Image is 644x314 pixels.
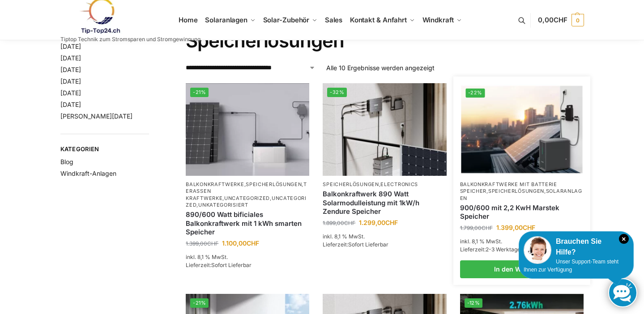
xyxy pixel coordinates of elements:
[571,14,584,26] span: 0
[460,204,584,221] a: 900/600 mit 2,2 KwH Marstek Speicher
[186,195,307,208] a: Uncategorized
[323,241,388,248] span: Lieferzeit:
[186,181,309,209] p: , , , , ,
[359,219,398,226] bdi: 1.299,00
[186,240,218,247] bdi: 1.399,00
[263,16,310,24] span: Solar-Zubehör
[222,239,259,247] bdi: 1.100,00
[538,16,567,24] span: 0,00
[60,112,132,120] a: [PERSON_NAME][DATE]
[460,181,557,194] a: Balkonkraftwerke mit Batterie Speicher
[186,63,316,72] select: Shop-Reihenfolge
[348,241,388,248] span: Sofort Lieferbar
[461,84,582,175] img: Balkonkraftwerk mit Marstek Speicher
[488,188,544,194] a: Speicherlösungen
[460,246,520,253] span: Lieferzeit:
[60,145,149,154] span: Kategorien
[186,30,584,52] h1: Speicherlösungen
[524,236,551,264] img: Customer service
[60,101,81,108] a: [DATE]
[323,83,446,176] img: Balkonkraftwerk 890 Watt Solarmodulleistung mit 1kW/h Zendure Speicher
[205,16,247,24] span: Solaranlagen
[60,54,81,62] a: [DATE]
[186,83,309,176] a: -21%ASE 1000 Batteriespeicher
[60,158,73,165] a: Blog
[538,7,584,34] a: 0,00CHF 0
[60,89,81,97] a: [DATE]
[554,16,567,24] span: CHF
[385,219,398,226] span: CHF
[496,224,535,231] bdi: 1.399,00
[186,83,309,176] img: ASE 1000 Batteriespeicher
[326,63,435,72] p: Alle 10 Ergebnisse werden angezeigt
[186,262,252,268] span: Lieferzeit:
[60,170,116,177] a: Windkraft-Anlagen
[460,188,582,201] a: Solaranlagen
[323,220,355,226] bdi: 1.899,00
[619,234,629,244] i: Schließen
[344,220,355,226] span: CHF
[247,239,259,247] span: CHF
[460,238,584,246] p: inkl. 8,1 % MwSt.
[323,181,379,187] a: Speicherlösungen
[460,225,493,231] bdi: 1.799,00
[486,246,520,253] span: 2-3 Werktage
[60,37,200,42] p: Tiptop Technik zum Stromsparen und Stromgewinnung
[524,259,618,273] span: Unser Support-Team steht Ihnen zur Verfügung
[211,262,252,268] span: Sofort Lieferbar
[60,42,81,50] a: [DATE]
[323,233,446,241] p: inkl. 8,1 % MwSt.
[224,195,270,201] a: Uncategorized
[207,240,218,247] span: CHF
[323,190,446,216] a: Balkonkraftwerk 890 Watt Solarmodulleistung mit 1kW/h Zendure Speicher
[60,77,81,85] a: [DATE]
[524,236,629,258] div: Brauchen Sie Hilfe?
[460,260,584,278] a: In den Warenkorb legen: „900/600 mit 2,2 KwH Marstek Speicher“
[246,181,302,187] a: Speicherlösungen
[325,16,343,24] span: Sales
[323,83,446,176] a: -32%Balkonkraftwerk 890 Watt Solarmodulleistung mit 1kW/h Zendure Speicher
[523,224,535,231] span: CHF
[186,181,307,201] a: Terassen Kraftwerke
[460,181,584,202] p: , ,
[350,16,407,24] span: Kontakt & Anfahrt
[198,202,248,208] a: Unkategorisiert
[323,181,446,188] p: ,
[60,66,81,73] a: [DATE]
[186,210,309,237] a: 890/600 Watt bificiales Balkonkraftwerk mit 1 kWh smarten Speicher
[380,181,418,187] a: Electronics
[186,181,244,187] a: Balkonkraftwerke
[422,16,454,24] span: Windkraft
[186,253,309,261] p: inkl. 8,1 % MwSt.
[461,84,582,175] a: -22%Balkonkraftwerk mit Marstek Speicher
[482,225,493,231] span: CHF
